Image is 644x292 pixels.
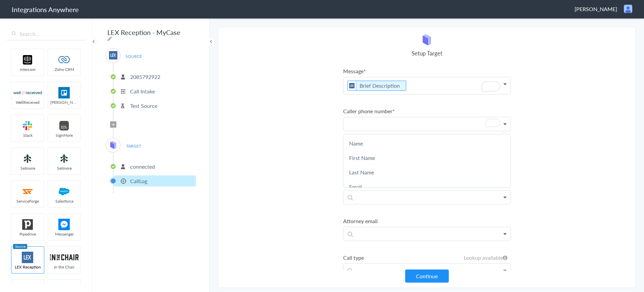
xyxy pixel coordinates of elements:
[624,5,632,13] img: user.png
[50,186,78,197] img: salesforce-logo.svg
[343,49,511,57] h4: Setup Target
[343,77,511,94] p: To enrich screen reader interactions, please activate Accessibility in Grammarly extension settings
[421,34,433,46] img: mycase-logo-new.svg
[13,252,42,263] img: lex-app-logo.svg
[343,165,511,179] a: Last Name
[130,177,147,185] p: CallLog
[343,217,511,225] label: Attorney email
[130,102,157,110] p: Test Source
[343,254,511,261] label: Call type
[50,219,78,230] img: FBM.png
[13,219,42,230] img: pipedrive.png
[50,252,78,263] img: inch-logo.svg
[405,269,449,283] button: Continue
[13,120,42,131] img: slack-logo.svg
[7,28,86,40] input: Search...
[48,132,80,138] span: SignMore
[50,153,78,164] img: setmoreNew.jpg
[343,136,511,151] a: Name
[109,51,117,59] img: lex-app-logo.svg
[48,198,80,204] span: Salesforce
[11,99,44,105] span: WellReceived
[13,153,42,164] img: setmoreNew.jpg
[575,5,617,13] span: [PERSON_NAME]
[343,107,511,115] label: Caller phone number
[130,87,155,95] p: Call Intake
[343,179,511,194] a: Email
[348,81,356,90] img: lex-app-logo.svg
[130,73,160,81] p: 2085792922
[48,231,80,237] span: Messenger
[13,54,42,66] img: intercom-logo.svg
[11,231,44,237] span: Pipedrive
[121,52,146,61] span: SOURCE
[50,120,78,131] img: signmore-logo.png
[13,186,42,197] img: serviceforge-icon.png
[48,99,80,105] span: [PERSON_NAME]
[11,198,44,204] span: ServiceForge
[11,165,44,171] span: Setmore
[464,254,507,261] h6: Lookup available
[121,141,146,151] span: TARGET
[13,87,42,98] img: wr-logo.svg
[12,5,79,14] h1: Integrations Anywhere
[50,54,78,66] img: zoho-logo.svg
[343,151,511,165] a: First Name
[343,67,511,75] label: Message
[11,67,44,72] span: intercom
[11,264,44,270] span: LEX Reception
[48,67,80,72] span: Zoho CRM
[48,264,80,270] span: In the Chair
[109,141,117,149] img: mycase-logo-new.svg
[343,117,511,131] p: To enrich screen reader interactions, please activate Accessibility in Grammarly extension settings
[50,87,78,98] img: trello.png
[130,163,155,170] p: connected
[48,165,80,171] span: Setmore
[11,132,44,138] span: Slack
[360,82,400,89] a: Brief Description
